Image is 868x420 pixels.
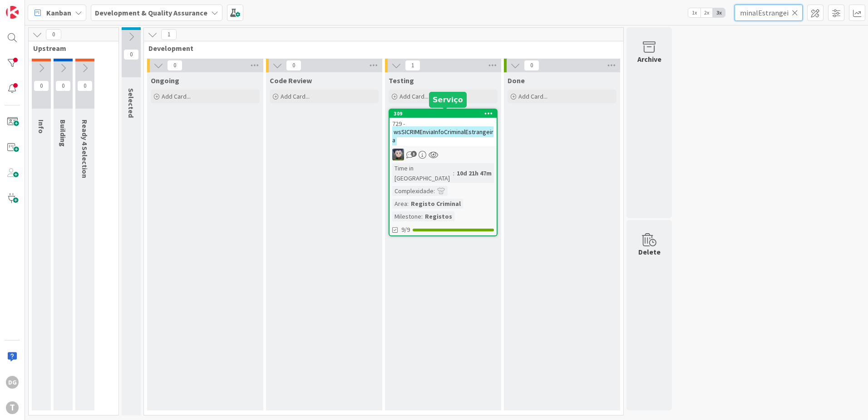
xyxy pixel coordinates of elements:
div: DG [6,376,19,389]
div: 309 [394,110,497,117]
span: : [407,199,409,209]
div: Complexidade [392,186,434,196]
div: 309729 -wsSICRIMEnviaInfoCriminalEstrangeira [390,110,497,146]
span: : [434,186,435,196]
span: Add Card... [162,92,191,100]
span: Selected [127,88,136,118]
span: Done [508,76,525,85]
span: 0 [55,80,71,91]
div: Archive [637,54,661,65]
div: 309 [390,110,497,118]
span: 0 [34,80,49,91]
div: 10d 21h 47m [454,168,494,178]
span: Ready 4 Selection [80,120,89,178]
img: LS [392,149,404,160]
span: 0 [46,29,61,40]
a: 309729 -wsSICRIMEnviaInfoCriminalEstrangeiraLSTime in [GEOGRAPHIC_DATA]:10d 21h 47mComplexidade:A... [389,109,498,236]
div: T [6,401,19,414]
span: 0 [77,80,93,91]
div: Area [392,199,407,209]
span: 0 [123,49,139,60]
span: Testing [389,76,414,85]
img: Visit kanbanzone.com [6,6,19,19]
span: Add Card... [281,92,310,100]
span: : [421,211,423,221]
div: Milestone [392,211,421,221]
span: Development [148,44,612,53]
span: Building [59,120,68,147]
div: Registo Criminal [409,199,463,209]
span: 729 - [392,120,405,128]
span: 1x [688,8,700,17]
span: Kanban [46,7,71,18]
span: 0 [286,60,301,71]
div: Registos [423,211,454,221]
span: 0 [167,60,182,71]
div: Delete [638,246,661,257]
span: Upstream [33,44,107,53]
b: Development & Quality Assurance [95,8,207,17]
span: Info [37,120,46,134]
span: Code Review [270,76,312,85]
h5: Serviço [433,95,463,104]
span: Add Card... [399,92,429,100]
mark: wsSICRIMEnviaInfoCriminalEstrangeira [392,126,493,145]
span: 1 [161,29,177,40]
span: 0 [524,60,539,71]
span: : [453,168,454,178]
span: Ongoing [151,76,179,85]
span: 1 [405,60,420,71]
div: Time in [GEOGRAPHIC_DATA] [392,163,453,183]
input: Quick Filter... [735,5,803,21]
span: Add Card... [518,92,547,100]
span: 2x [700,8,713,17]
span: 9/9 [401,225,410,235]
span: 3x [713,8,725,17]
div: LS [390,149,497,160]
span: 3 [411,151,417,157]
